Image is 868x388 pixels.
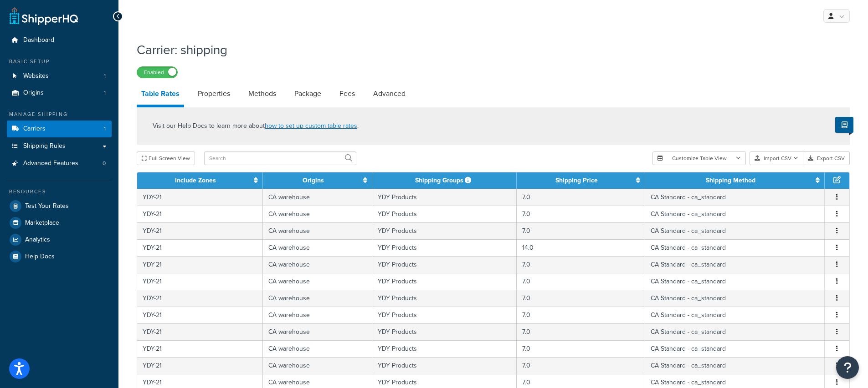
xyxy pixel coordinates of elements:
a: Help Docs [7,248,112,265]
a: Test Your Rates [7,198,112,214]
span: 1 [104,125,106,133]
td: CA warehouse [263,256,372,273]
span: 1 [104,89,106,97]
td: 7.0 [517,222,645,239]
a: Properties [193,83,235,105]
td: CA Standard - ca_standard [645,307,825,323]
td: YDY Products [372,307,517,323]
a: Fees [335,83,360,105]
span: 1 [104,72,106,80]
td: YDY-21 [137,307,263,323]
td: YDY Products [372,290,517,307]
span: Marketplace [25,219,59,227]
td: YDY-21 [137,357,263,374]
td: YDY Products [372,206,517,222]
td: CA warehouse [263,307,372,323]
td: 7.0 [517,206,645,222]
td: YDY-21 [137,189,263,206]
div: Manage Shipping [7,111,112,118]
td: YDY Products [372,273,517,290]
p: Visit our Help Docs to learn more about . [153,121,359,131]
a: Carriers1 [7,121,112,137]
td: YDY-21 [137,340,263,357]
button: Import CSV [750,151,803,165]
button: Customize Table View [652,151,746,165]
a: Marketplace [7,215,112,231]
td: YDY-21 [137,206,263,222]
td: YDY Products [372,189,517,206]
h1: Carrier: shipping [137,41,838,59]
a: Methods [244,83,281,105]
td: 7.0 [517,357,645,374]
td: 7.0 [517,323,645,340]
a: Shipping Price [555,176,598,185]
a: Advanced Features0 [7,155,112,172]
a: Analytics [7,232,112,248]
span: Dashboard [23,36,54,44]
td: 7.0 [517,307,645,323]
a: Package [290,83,326,105]
td: CA warehouse [263,323,372,340]
a: how to set up custom table rates [265,121,357,131]
td: YDY-21 [137,256,263,273]
td: CA warehouse [263,206,372,222]
td: YDY Products [372,256,517,273]
td: YDY-21 [137,222,263,239]
td: CA Standard - ca_standard [645,189,825,206]
a: Advanced [369,83,410,105]
td: YDY-21 [137,273,263,290]
label: Enabled [137,67,177,78]
td: YDY Products [372,340,517,357]
td: 7.0 [517,256,645,273]
span: Analytics [25,236,50,244]
a: Shipping Method [706,176,755,185]
button: Open Resource Center [836,356,859,379]
td: 7.0 [517,290,645,307]
td: CA warehouse [263,222,372,239]
td: CA Standard - ca_standard [645,273,825,290]
a: Include Zones [175,176,216,185]
td: CA Standard - ca_standard [645,357,825,374]
td: CA Standard - ca_standard [645,340,825,357]
li: Carriers [7,121,112,137]
td: YDY-21 [137,239,263,256]
td: CA Standard - ca_standard [645,290,825,307]
a: Dashboard [7,32,112,49]
button: Full Screen View [137,151,195,165]
div: Resources [7,188,112,196]
li: Websites [7,68,112,85]
td: CA warehouse [263,273,372,290]
td: YDY Products [372,239,517,256]
td: CA warehouse [263,340,372,357]
a: Origins [303,176,324,185]
td: 7.0 [517,340,645,357]
td: 7.0 [517,189,645,206]
td: YDY Products [372,323,517,340]
div: Basic Setup [7,58,112,66]
button: Export CSV [803,151,850,165]
td: CA Standard - ca_standard [645,206,825,222]
td: CA Standard - ca_standard [645,256,825,273]
span: Help Docs [25,253,55,261]
td: 7.0 [517,273,645,290]
li: Origins [7,85,112,101]
td: CA Standard - ca_standard [645,323,825,340]
li: Advanced Features [7,155,112,172]
td: CA Standard - ca_standard [645,239,825,256]
button: Show Help Docs [835,117,853,133]
a: Shipping Rules [7,138,112,155]
span: Shipping Rules [23,142,66,150]
td: CA warehouse [263,189,372,206]
td: YDY-21 [137,323,263,340]
td: YDY Products [372,222,517,239]
td: 14.0 [517,239,645,256]
td: CA warehouse [263,357,372,374]
a: Websites1 [7,68,112,85]
span: Advanced Features [23,160,78,167]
